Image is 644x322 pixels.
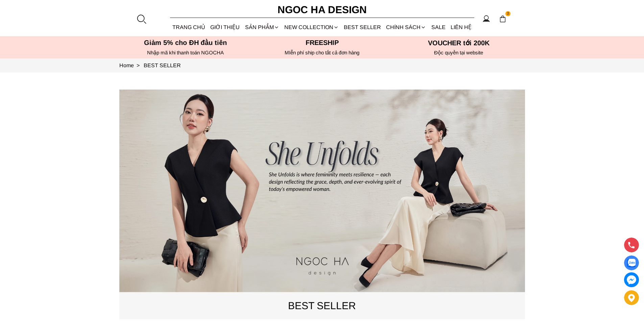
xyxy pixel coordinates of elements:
img: img-CART-ICON-ksit0nf1 [499,15,506,23]
font: Freeship [306,39,339,46]
font: Giảm 5% cho ĐH đầu tiên [144,39,227,46]
a: NEW COLLECTION [282,18,341,36]
img: Display image [627,259,636,267]
a: BEST SELLER [341,18,384,36]
a: messenger [624,272,639,287]
a: Link to BEST SELLER [144,63,181,68]
a: Ngoc Ha Design [271,2,373,18]
a: Link to Home [119,63,144,68]
span: > [134,63,142,68]
h6: Độc quyền tại website [392,50,525,56]
font: Nhập mã khi thanh toán NGOCHA [147,50,224,55]
p: BEST SELLER [119,298,525,314]
div: SẢN PHẨM [242,18,282,36]
a: SALE [429,18,448,36]
h6: MIễn phí ship cho tất cả đơn hàng [256,50,388,56]
a: TRANG CHỦ [170,18,208,36]
a: GIỚI THIỆU [208,18,242,36]
span: 2 [505,11,511,17]
div: Chính sách [384,18,429,36]
a: Display image [624,255,639,270]
a: LIÊN HỆ [448,18,474,36]
h5: VOUCHER tới 200K [392,39,525,47]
